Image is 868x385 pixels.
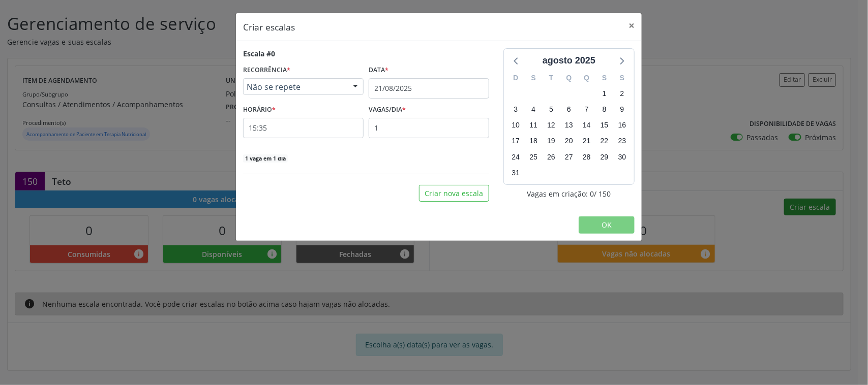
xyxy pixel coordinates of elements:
span: quinta-feira, 28 de agosto de 2025 [580,150,594,164]
span: terça-feira, 12 de agosto de 2025 [544,118,558,133]
span: quarta-feira, 13 de agosto de 2025 [562,118,576,133]
span: sábado, 16 de agosto de 2025 [615,118,630,133]
span: segunda-feira, 11 de agosto de 2025 [526,118,541,133]
span: sábado, 23 de agosto de 2025 [615,134,630,148]
div: Vagas em criação: 0 [503,188,635,199]
span: terça-feira, 5 de agosto de 2025 [544,103,558,117]
label: Data [369,62,388,78]
span: terça-feira, 26 de agosto de 2025 [544,150,558,164]
span: domingo, 3 de agosto de 2025 [508,103,523,117]
span: / 150 [594,188,611,199]
div: agosto 2025 [538,54,600,68]
div: Q [560,70,578,86]
span: domingo, 17 de agosto de 2025 [508,134,523,148]
label: VAGAS/DIA [369,102,406,118]
span: sexta-feira, 8 de agosto de 2025 [597,103,612,117]
input: 00:00 [243,118,364,138]
span: quinta-feira, 14 de agosto de 2025 [580,118,594,133]
label: HORÁRIO [243,102,276,118]
span: 1 vaga em 1 dia [243,154,288,163]
div: Q [578,70,595,86]
div: T [543,70,560,86]
span: quinta-feira, 21 de agosto de 2025 [580,134,594,148]
label: RECORRÊNCIA [243,62,290,78]
span: Não se repete [247,82,343,92]
span: quinta-feira, 7 de agosto de 2025 [580,103,594,117]
span: sexta-feira, 22 de agosto de 2025 [597,134,612,148]
span: domingo, 31 de agosto de 2025 [508,166,523,180]
span: sábado, 9 de agosto de 2025 [615,103,630,117]
div: S [525,70,543,86]
span: quarta-feira, 20 de agosto de 2025 [562,134,576,148]
span: domingo, 10 de agosto de 2025 [508,118,523,133]
span: quarta-feira, 6 de agosto de 2025 [562,103,576,117]
input: Selecione uma data [369,78,489,99]
button: Close [621,13,642,38]
span: terça-feira, 19 de agosto de 2025 [544,134,558,148]
span: sexta-feira, 1 de agosto de 2025 [597,86,612,101]
div: Escala #0 [243,48,275,59]
div: S [595,70,613,86]
div: S [613,70,631,86]
h5: Criar escalas [243,20,295,34]
button: Criar nova escala [419,185,489,202]
span: sexta-feira, 29 de agosto de 2025 [597,150,612,164]
div: D [507,70,525,86]
span: sexta-feira, 15 de agosto de 2025 [597,118,612,133]
span: segunda-feira, 25 de agosto de 2025 [526,150,541,164]
span: sábado, 2 de agosto de 2025 [615,86,630,101]
span: segunda-feira, 18 de agosto de 2025 [526,134,541,148]
button: OK [579,216,635,234]
span: segunda-feira, 4 de agosto de 2025 [526,103,541,117]
span: quarta-feira, 27 de agosto de 2025 [562,150,576,164]
span: domingo, 24 de agosto de 2025 [508,150,523,164]
span: sábado, 30 de agosto de 2025 [615,150,630,164]
span: OK [602,220,612,230]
